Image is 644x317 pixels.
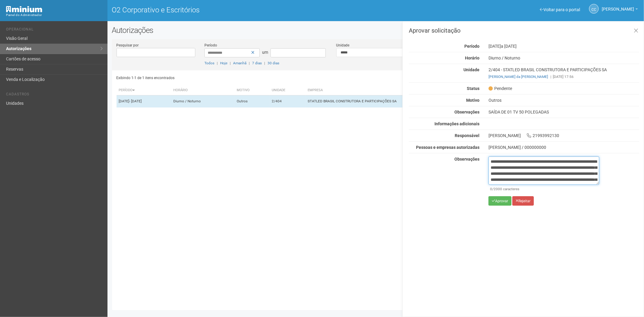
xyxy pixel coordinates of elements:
font: | [249,61,250,65]
font: Período [464,44,479,49]
font: [PERSON_NAME] [602,7,634,11]
font: Período [119,88,133,92]
a: 7 dias [252,61,262,65]
font: CC [592,8,597,12]
font: [DATE] [119,99,130,104]
font: Autorizações [6,46,31,51]
font: Responsável [455,133,479,138]
button: Rejeitar [512,196,534,206]
font: Observações [454,110,479,114]
font: Rejeitar [518,199,530,203]
a: Hoje [220,61,227,65]
font: [PERSON_NAME] [489,133,521,138]
font: 0 [490,187,492,191]
font: Período [204,43,217,47]
font: Pesquisar por [117,43,139,47]
font: 21993992130 [533,133,559,138]
font: Exibindo 1-1 de 1 itens encontrados [117,76,175,80]
font: Pendente [494,86,512,91]
font: Unidade [272,88,285,92]
font: /2000 caracteres [492,187,519,191]
font: Horário [173,88,188,92]
font: | [230,61,231,65]
span: Camila Catarina Lima [602,1,634,11]
font: Motivo [466,98,479,103]
font: Pessoas e empresas autorizadas [416,145,479,150]
font: Empresa [308,88,323,92]
a: [PERSON_NAME] [602,8,638,12]
font: Horário [465,56,479,60]
font: Observações [454,157,479,162]
font: Outros [237,99,248,104]
font: STATLED BRASIL CONSTRUTORA E PARTICIPAÇÕES SA [308,99,397,104]
font: Cartões de acesso [6,56,40,61]
font: | [264,61,265,65]
font: [DATE] [489,44,501,49]
button: Aprovar [489,196,511,206]
font: Diurno / Noturno [489,56,520,60]
font: Diurno / Noturno [173,99,201,104]
font: Venda e Localização [6,77,45,82]
font: - [DATE] [130,99,142,103]
a: 30 dias [268,61,279,65]
font: [PERSON_NAME] / 000000000 [489,145,546,150]
font: Outros [489,98,501,103]
font: Autorizações [112,26,153,35]
a: Todos [204,61,214,65]
a: Voltar para o portal [540,7,580,12]
font: Aprovar [495,199,508,203]
font: a [DATE] [501,44,517,49]
a: CC [589,4,599,14]
font: Status [467,86,479,91]
a: Amanhã [233,61,246,65]
a: [PERSON_NAME] da [PERSON_NAME] [489,75,548,79]
font: Aprovar solicitação [409,27,460,34]
font: Painel do Administrador [6,13,42,17]
font: Operacional [6,27,34,31]
font: 2/404 - STATLED BRASIL CONSTRUTORA E PARTICIPAÇÕES SA [489,67,607,72]
font: 2/404 [272,99,282,104]
font: Cadastros [6,92,29,96]
font: Motivo [237,88,250,92]
font: [DATE] 17:56 [553,75,574,79]
font: Unidade [336,43,350,47]
font: SAÍDA DE 01 TV 50 POLEGADAS [489,110,549,114]
font: Unidade [463,67,479,72]
font: Visão Geral [6,36,27,41]
img: Mínimo [6,6,42,12]
font: um [262,50,268,55]
font: Voltar para o portal [543,7,580,12]
font: | [550,75,551,79]
font: Informações adicionais [434,121,479,126]
font: Unidades [6,101,24,106]
a: Fechar [630,24,642,37]
font: Reservas [6,67,23,72]
font: O2 Corporativo e Escritórios [112,6,200,14]
font: | [217,61,218,65]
